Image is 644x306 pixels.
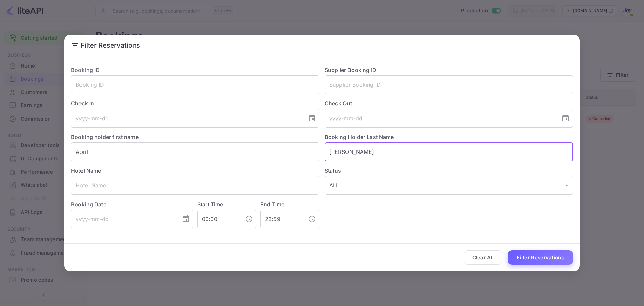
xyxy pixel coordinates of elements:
[71,75,319,94] input: Booking ID
[71,109,303,128] input: yyyy-mm-dd
[508,250,573,265] button: Filter Reservations
[71,134,139,140] label: Booking holder first name
[305,212,319,226] button: Choose time, selected time is 11:59 PM
[179,212,193,226] button: Choose date
[325,142,573,161] input: Holder Last Name
[559,112,572,125] button: Choose date
[260,210,303,228] input: hh:mm
[197,201,223,208] label: Start Time
[325,167,573,175] label: Status
[325,109,556,128] input: yyyy-mm-dd
[71,200,193,208] label: Booking Date
[197,210,239,228] input: hh:mm
[71,99,319,107] label: Check In
[325,99,573,107] label: Check Out
[71,167,101,174] label: Hotel Name
[71,67,100,73] label: Booking ID
[71,210,176,228] input: yyyy-mm-dd
[71,176,319,195] input: Hotel Name
[305,112,319,125] button: Choose date
[325,67,376,73] label: Supplier Booking ID
[325,176,573,195] div: ALL
[325,134,394,140] label: Booking Holder Last Name
[71,142,319,161] input: Holder First Name
[464,250,503,265] button: Clear All
[325,75,573,94] input: Supplier Booking ID
[242,212,256,226] button: Choose time, selected time is 12:00 AM
[260,201,284,208] label: End Time
[64,35,580,56] h2: Filter Reservations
